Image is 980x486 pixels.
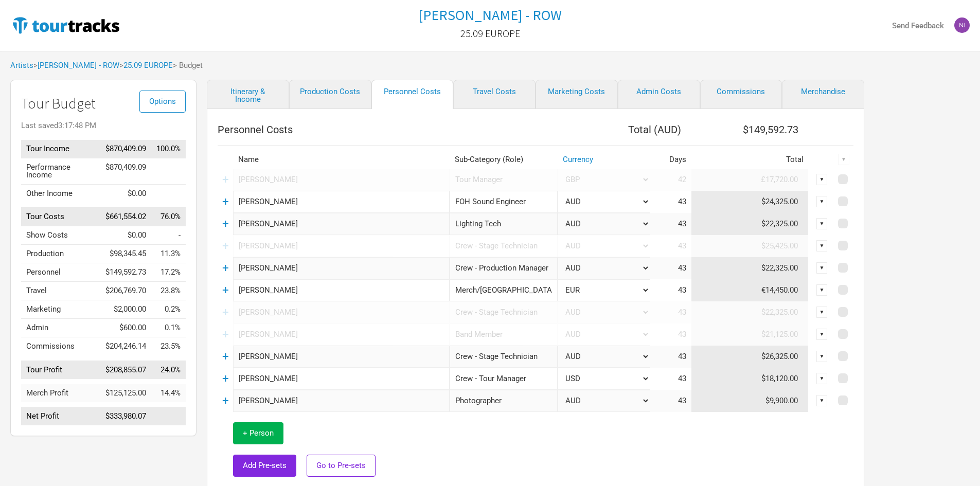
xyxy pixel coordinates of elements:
[691,151,809,169] th: Total
[418,6,562,24] h1: [PERSON_NAME] - ROW
[618,80,700,109] a: Admin Costs
[816,329,828,340] div: ▼
[222,394,229,407] a: +
[650,301,691,323] td: 43
[222,217,229,230] a: +
[650,279,691,301] td: 43
[650,235,691,257] td: 43
[691,169,809,191] td: £17,720.00
[243,461,287,470] span: Add Pre-sets
[123,61,173,70] a: 25.09 EUROPE
[816,218,828,229] div: ▼
[222,305,229,319] a: +
[21,245,100,263] td: Production
[450,257,558,279] div: Crew - Production Manager
[691,191,809,213] td: $24,325.00
[691,346,809,368] td: $26,325.00
[139,91,186,113] button: Options
[450,191,558,213] div: FOH Sound Engineer
[151,337,186,356] td: Commissions as % of Tour Income
[21,282,100,300] td: Travel
[38,61,119,70] a: [PERSON_NAME] - ROW
[100,407,151,426] td: $333,980.07
[450,151,558,169] th: Sub-Category (Role)
[233,151,450,169] th: Name
[650,323,691,346] td: 43
[100,208,151,226] td: $661,554.02
[558,119,691,140] th: Total ( AUD )
[816,395,828,406] div: ▼
[816,174,828,185] div: ▼
[650,368,691,390] td: 43
[218,119,558,140] th: Personnel Costs
[21,263,100,282] td: Personnel
[782,80,864,109] a: Merchandise
[691,279,809,301] td: €14,450.00
[233,455,296,477] button: Add Pre-sets
[21,361,100,379] td: Tour Profit
[816,307,828,318] div: ▼
[233,213,450,235] input: eg: Janis
[21,384,100,402] td: Merch Profit
[100,282,151,300] td: $206,769.70
[691,368,809,390] td: $18,120.00
[173,62,203,69] span: > Budget
[816,373,828,384] div: ▼
[691,323,809,346] td: $21,125.00
[151,208,186,226] td: Tour Costs as % of Tour Income
[243,428,274,438] span: + Person
[691,119,809,140] th: $149,592.73
[222,372,229,385] a: +
[418,7,562,23] a: [PERSON_NAME] - ROW
[151,140,186,158] td: Tour Income as % of Tour Income
[100,158,151,184] td: $870,409.09
[21,319,100,337] td: Admin
[650,169,691,191] td: 42
[450,368,558,390] div: Crew - Tour Manager
[289,80,371,109] a: Production Costs
[233,301,450,323] input: eg: Ozzy
[21,300,100,319] td: Marketing
[371,80,454,109] a: Personnel Costs
[21,184,100,203] td: Other Income
[450,346,558,368] div: Crew - Stage Technician
[151,184,186,203] td: Other Income as % of Tour Income
[691,257,809,279] td: $22,325.00
[650,346,691,368] td: 43
[100,226,151,245] td: $0.00
[233,235,450,257] input: eg: Lily
[691,390,809,412] td: $9,900.00
[816,351,828,362] div: ▼
[151,158,186,184] td: Performance Income as % of Tour Income
[691,235,809,257] td: $25,425.00
[151,282,186,300] td: Travel as % of Tour Income
[33,62,119,69] span: >
[892,21,944,30] strong: Send Feedback
[151,319,186,337] td: Admin as % of Tour Income
[100,140,151,158] td: $870,409.09
[100,319,151,337] td: $600.00
[222,350,229,363] a: +
[650,390,691,412] td: 43
[100,300,151,319] td: $2,000.00
[233,390,450,412] input: eg: Sinead
[450,169,558,191] div: Tour Manager
[450,235,558,257] div: Crew - Stage Technician
[816,196,828,207] div: ▼
[450,213,558,235] div: Lighting Tech
[536,80,618,109] a: Marketing Costs
[563,155,593,164] a: Currency
[100,384,151,402] td: $125,125.00
[233,257,450,279] input: eg: Paul
[838,154,849,165] div: ▼
[100,245,151,263] td: $98,345.45
[222,239,229,253] a: +
[460,23,520,44] a: 25.09 EUROPE
[450,390,558,412] div: Photographer
[450,323,558,346] div: Band Member
[233,323,450,346] input: eg: John
[307,455,376,477] button: Go to Pre-sets
[119,62,173,69] span: >
[233,422,283,444] button: + Person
